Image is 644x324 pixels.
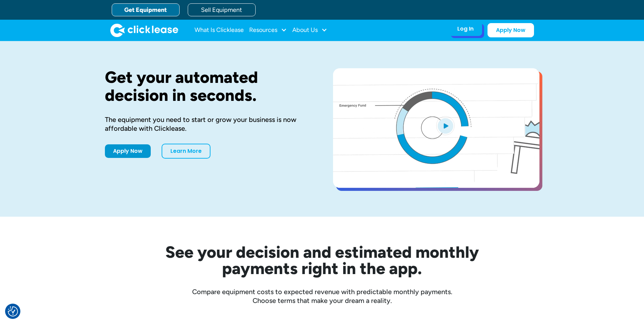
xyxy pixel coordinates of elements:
a: Get Equipment [112,3,180,16]
div: Compare equipment costs to expected revenue with predictable monthly payments. Choose terms that ... [105,287,539,305]
div: About Us [292,23,327,37]
a: home [110,23,178,37]
a: Apply Now [105,144,151,158]
a: What Is Clicklease [195,23,244,37]
h2: See your decision and estimated monthly payments right in the app. [132,244,512,276]
button: Consent Preferences [8,306,18,317]
div: Log In [457,25,474,32]
img: Revisit consent button [8,306,18,317]
a: Apply Now [487,23,534,37]
div: Resources [249,23,287,37]
a: Learn More [162,144,210,159]
a: Sell Equipment [188,3,256,16]
a: open lightbox [333,68,539,188]
div: The equipment you need to start or grow your business is now affordable with Clicklease. [105,115,311,133]
img: Clicklease logo [110,23,178,37]
img: Blue play button logo on a light blue circular background [436,116,455,135]
h1: Get your automated decision in seconds. [105,68,311,104]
